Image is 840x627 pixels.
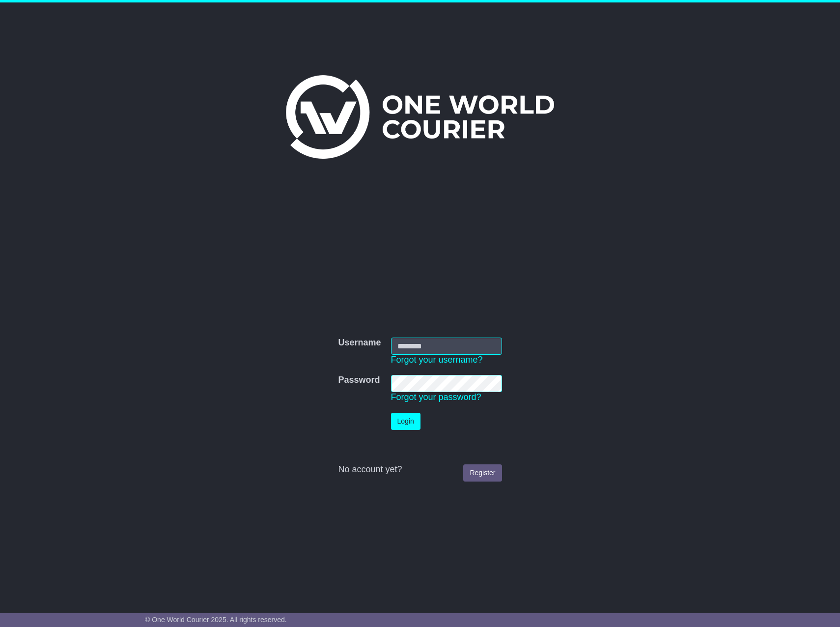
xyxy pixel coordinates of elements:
[338,338,381,348] label: Username
[463,464,502,482] a: Register
[391,413,420,430] button: Login
[391,392,481,402] a: Forgot your password?
[391,355,483,365] a: Forgot your username?
[145,616,287,624] span: © One World Courier 2025. All rights reserved.
[286,75,554,159] img: One World
[338,464,502,475] div: No account yet?
[338,375,380,386] label: Password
